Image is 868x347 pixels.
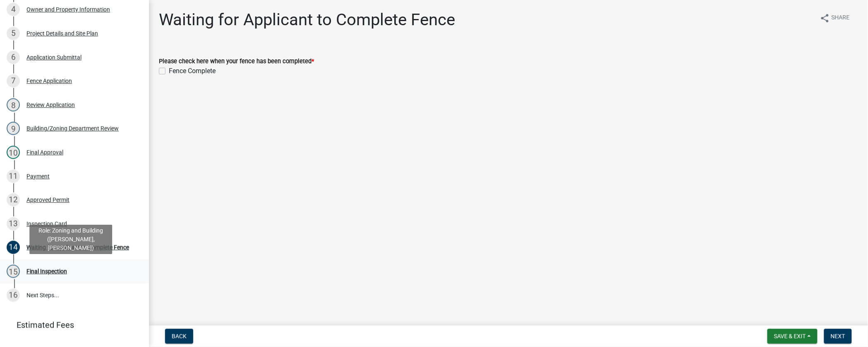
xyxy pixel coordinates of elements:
[26,126,119,131] div: Building/Zoning Department Review
[26,7,110,12] div: Owner and Property Information
[26,31,98,36] div: Project Details and Site Plan
[774,333,806,340] span: Save & Exit
[7,317,136,333] a: Estimated Fees
[159,59,314,64] label: Please check here when your fence has been completed
[26,102,75,108] div: Review Application
[767,329,818,344] button: Save & Exit
[7,27,20,40] div: 5
[7,170,20,183] div: 11
[26,269,67,274] div: Final Inspection
[832,13,850,23] span: Share
[813,10,856,26] button: shareShare
[831,333,845,340] span: Next
[26,221,67,227] div: Inspection Card
[26,173,50,179] div: Payment
[26,55,82,60] div: Application Submittal
[7,193,20,207] div: 12
[7,217,20,231] div: 13
[7,74,20,88] div: 7
[169,66,216,76] label: Fence Complete
[159,10,455,30] h1: Waiting for Applicant to Complete Fence
[26,245,129,250] div: Waiting for Applicant to Complete Fence
[7,51,20,64] div: 6
[26,78,72,84] div: Fence Application
[820,13,830,23] i: share
[7,265,20,278] div: 15
[26,150,63,155] div: Final Approval
[7,241,20,254] div: 14
[7,98,20,112] div: 8
[26,197,70,203] div: Approved Permit
[7,289,20,302] div: 16
[165,329,193,344] button: Back
[7,146,20,159] div: 10
[7,122,20,135] div: 9
[7,3,20,16] div: 4
[172,333,187,340] span: Back
[824,329,852,344] button: Next
[29,225,112,254] div: Role: Zoning and Building ([PERSON_NAME], [PERSON_NAME])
